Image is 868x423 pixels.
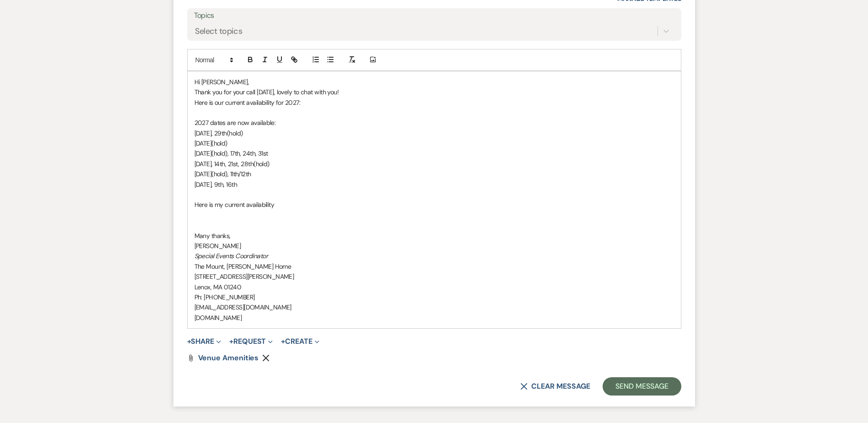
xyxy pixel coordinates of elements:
p: Thank you for your call [DATE], lovely to chat with you! [194,87,674,97]
span: [DATE](hold) [194,139,227,147]
span: [DATE], 14th, 21st, 28th(hold) [194,160,270,168]
button: Send Message [603,377,681,396]
button: Create [281,338,319,345]
span: Hi [PERSON_NAME], [194,78,249,86]
span: [DOMAIN_NAME] [194,314,242,322]
span: [EMAIL_ADDRESS][DOMAIN_NAME] [194,303,291,311]
span: [DATE](hold), 17th, 24th, 31st [194,149,268,157]
span: [DATE], 29th(hold) [194,129,243,137]
span: The Mount, [PERSON_NAME] Home [194,262,291,271]
span: Ph: [PHONE_NUMBER] [194,293,255,301]
span: [STREET_ADDRESS][PERSON_NAME] [194,272,294,281]
p: Many thanks, [194,231,674,241]
a: Venue Amenities [198,354,259,362]
span: Lenox, MA 01240 [194,283,242,291]
span: Venue Amenities [198,353,259,363]
span: [PERSON_NAME] [194,242,241,250]
button: Share [187,338,221,345]
span: + [229,338,233,345]
div: Select topics [195,25,243,37]
span: [DATE](hold), 11th/12th [194,170,251,178]
em: Special Events Coordinator [194,252,268,260]
span: + [281,338,285,345]
p: Here is our current availability for 2027: [194,98,674,108]
button: Request [229,338,273,345]
span: [DATE], 9th, 16th [194,180,237,189]
label: Topics [194,9,674,22]
span: Here is my current availability [194,201,275,209]
button: Clear message [520,383,590,390]
span: 2027 dates are now available: [194,119,276,127]
span: + [187,338,191,345]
